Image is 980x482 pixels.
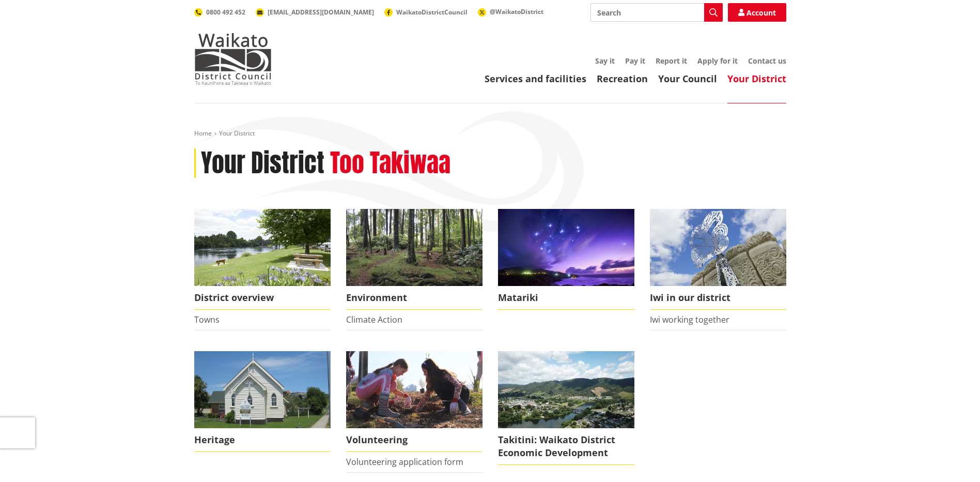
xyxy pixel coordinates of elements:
img: ngaaruawaahia [498,351,634,428]
span: [EMAIL_ADDRESS][DOMAIN_NAME] [268,8,374,17]
span: Heritage [194,428,331,452]
a: Recreation [597,72,648,85]
span: Environment [346,286,483,310]
a: Home [194,129,212,138]
h2: Too Takiwaa [330,148,450,178]
span: 0800 492 452 [206,8,245,17]
a: Say it [595,56,615,66]
a: Ngaruawahia 0015 District overview [194,209,331,310]
a: Environment [346,209,483,310]
a: Raglan Church Heritage [194,351,331,452]
a: 0800 492 452 [194,8,245,17]
a: Account [728,3,786,22]
span: Matariki [498,286,634,310]
img: Raglan Church [194,351,331,428]
a: Pay it [625,56,645,66]
span: Iwi in our district [650,286,786,310]
a: Iwi working together [650,314,729,325]
a: Volunteering application form [346,456,463,468]
a: [EMAIL_ADDRESS][DOMAIN_NAME] [256,8,374,17]
img: biodiversity- Wright's Bush_16x9 crop [346,209,483,286]
a: WaikatoDistrictCouncil [384,8,468,17]
span: Volunteering [346,428,483,452]
span: District overview [194,286,331,310]
a: Contact us [748,56,786,66]
a: Matariki [498,209,634,310]
img: Matariki over Whiaangaroa [498,209,634,286]
span: Takitini: Waikato District Economic Development [498,428,634,465]
a: volunteer icon Volunteering [346,351,483,452]
a: Your District [727,72,786,85]
input: Search input [590,3,723,22]
a: Report it [656,56,687,66]
img: Waikato District Council - Te Kaunihera aa Takiwaa o Waikato [194,33,272,85]
a: Services and facilities [485,72,586,85]
a: Takitini: Waikato District Economic Development [498,351,634,465]
h1: Your District [201,148,324,178]
a: Turangawaewae Ngaruawahia Iwi in our district [650,209,786,310]
img: Ngaruawahia 0015 [194,209,331,286]
span: @WaikatoDistrict [490,7,543,16]
img: volunteer icon [346,351,483,428]
img: Turangawaewae Ngaruawahia [650,209,786,286]
a: Apply for it [697,56,738,66]
nav: breadcrumb [194,129,786,138]
span: WaikatoDistrictCouncil [396,8,468,17]
a: Climate Action [346,314,402,325]
a: Your Council [658,72,717,85]
span: Your District [219,129,255,138]
a: @WaikatoDistrict [478,7,543,16]
a: Towns [194,314,220,325]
